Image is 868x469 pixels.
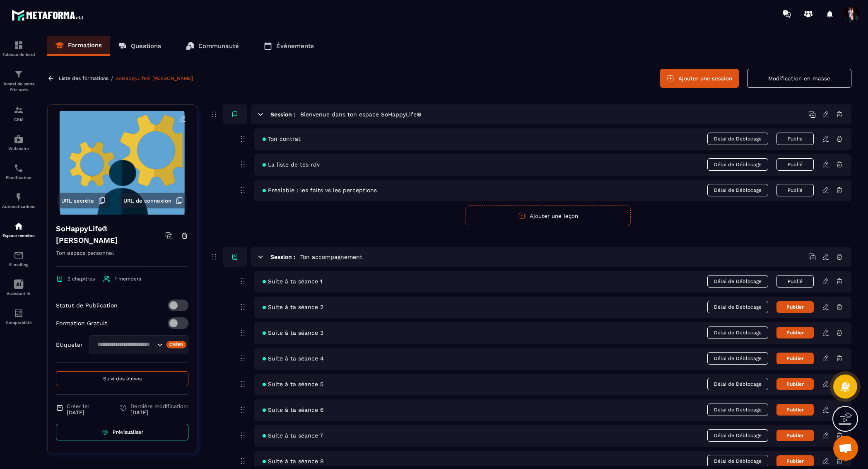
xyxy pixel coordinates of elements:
span: Suite à ta séance 1 [263,278,322,285]
img: email [14,250,24,260]
span: Délai de Déblocage [707,326,768,339]
h6: Session : [270,254,295,260]
span: Délai de Déblocage [707,352,768,365]
button: Ajouter une session [660,69,739,88]
img: automations [14,192,24,202]
span: Délai de Déblocage [707,301,768,313]
a: Assistant IA [2,273,35,302]
span: Suite à ta séance 4 [263,355,324,362]
h5: Ton accompagnement [300,253,362,261]
span: Dernière modification: [130,403,188,409]
button: Ajouter une leçon [465,205,631,226]
h5: Bienvenue dans ton espace SoHappyLife® [300,110,421,118]
button: Publié [776,158,814,171]
p: Tableau de bord [2,52,35,57]
span: Suite à ta séance 6 [263,406,324,413]
span: Suite à ta séance 3 [263,329,323,336]
div: Créer [166,341,187,348]
button: Publier [776,301,814,313]
button: Publié [776,275,814,288]
span: Délai de Déblocage [707,429,768,442]
span: Délai de Déblocage [707,133,768,145]
div: Search for option [89,335,188,354]
span: Suite à ta séance 7 [263,432,323,439]
span: Préalable : les faits vs les perceptions [263,187,377,193]
a: Questions [110,36,169,56]
img: formation [14,40,24,50]
p: [DATE] [130,409,188,416]
button: Publier [776,378,814,390]
p: Planificateur [2,175,35,180]
span: Suite à ta séance 5 [263,381,323,387]
img: formation [14,69,24,79]
p: [DATE] [67,409,89,416]
button: URL secrète [57,193,110,208]
h4: SoHappyLife® [PERSON_NAME] [56,223,165,246]
p: Tunnel de vente Site web [2,81,35,93]
img: logo [12,7,86,23]
h6: Session : [270,111,295,118]
p: Statut de Publication [56,302,118,309]
span: 2 chapitres [68,276,95,282]
a: automationsautomationsAutomatisations [2,186,35,215]
p: Formation Gratuit [56,320,107,326]
a: automationsautomationsWebinaire [2,128,35,157]
button: Modification en masse [747,69,851,88]
button: Publier [776,404,814,416]
span: Délai de Déblocage [707,378,768,390]
a: Communauté [178,36,247,56]
button: Publier [776,455,814,467]
p: Ton espace personnel [56,248,188,267]
button: URL de connexion [119,193,187,208]
span: Suite à ta séance 8 [263,458,324,464]
p: Événements [276,42,314,50]
p: Automatisations [2,204,35,209]
a: accountantaccountantComptabilité [2,302,35,331]
button: Publier [776,353,814,364]
span: URL secrète [61,198,94,204]
a: Formations [47,36,110,56]
img: scheduler [14,163,24,173]
span: Suivi des élèves [103,376,142,382]
span: / [111,75,113,82]
span: Ton contrat [263,135,301,142]
span: Prévisualiser [113,429,143,435]
p: Webinaire [2,146,35,151]
a: schedulerschedulerPlanificateur [2,157,35,186]
a: Événements [256,36,322,56]
a: SoHappyLife® [PERSON_NAME] [116,75,193,81]
div: Ouvrir le chat [833,436,858,461]
span: URL de connexion [123,198,171,204]
span: Délai de Déblocage [707,184,768,196]
img: formation [14,105,24,115]
button: Publié [776,184,814,196]
button: Publier [776,430,814,441]
a: formationformationCRM [2,99,35,128]
span: Délai de Déblocage [707,455,768,467]
p: Questions [131,42,161,50]
button: Suivi des élèves [56,371,188,386]
input: Search for option [94,340,155,349]
p: Comptabilité [2,320,35,325]
span: Créer le: [67,403,89,409]
span: Délai de Déblocage [707,275,768,288]
a: formationformationTunnel de vente Site web [2,63,35,99]
a: Liste des formations [59,75,108,81]
span: La liste de tes rdv [263,161,320,168]
a: Prévisualiser [56,424,188,440]
img: background [54,111,190,215]
span: Suite à ta séance 2 [263,304,323,310]
p: Assistant IA [2,291,35,296]
a: automationsautomationsEspace membre [2,215,35,244]
span: Délai de Déblocage [707,158,768,171]
p: CRM [2,117,35,122]
span: Délai de Déblocage [707,404,768,416]
p: Espace membre [2,233,35,238]
p: Formations [68,41,102,49]
button: Publié [776,133,814,145]
img: automations [14,221,24,231]
p: Étiqueter [56,341,83,348]
p: Communauté [198,42,239,50]
span: 1 members [115,276,141,282]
